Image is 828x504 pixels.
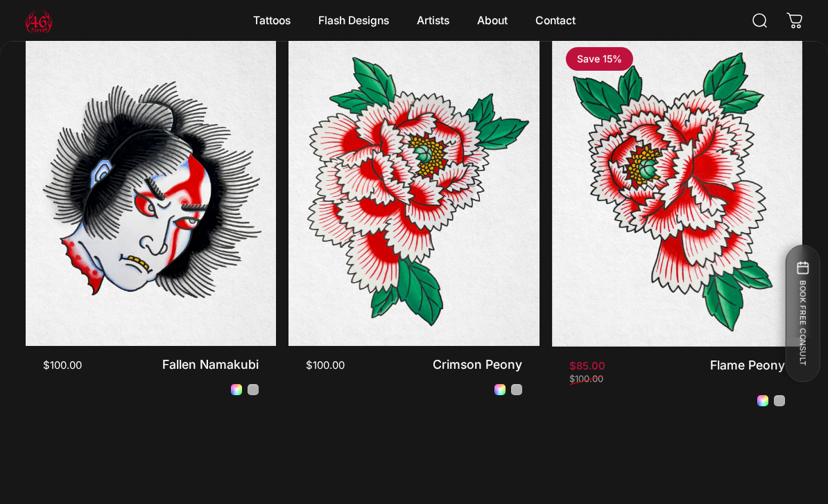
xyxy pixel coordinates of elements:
a: Fallen Namakubi - Black and Grey [248,384,259,395]
summary: Flash Designs [304,6,403,35]
span: $100.00 [569,375,603,384]
img: Flame Peony [552,33,802,347]
span: $100.00 [306,360,345,371]
a: Fallen Namakubi [162,357,259,372]
a: Crimson Peony - Black and Grey [511,384,522,395]
summary: About [463,6,521,35]
a: 0 items [779,6,810,36]
span: $100.00 [43,360,82,371]
a: Fallen Namakubi - Colour [231,384,242,395]
a: Contact [521,6,589,35]
a: Crimson Peony [433,357,522,372]
span: $85.00 [569,361,605,372]
summary: Artists [403,6,463,35]
a: Flame Peony - Colour [757,395,768,406]
img: Fallen Namakubi [26,33,276,347]
a: Flame Peony [710,358,785,372]
summary: Tattoos [239,6,304,35]
a: Crimson Peony - Colour [494,384,506,395]
a: Flame Peony - Black and Grey [774,395,785,406]
button: BOOK FREE CONSULT [785,245,820,382]
nav: Primary [239,6,589,35]
img: Crimson Peony [288,33,539,347]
